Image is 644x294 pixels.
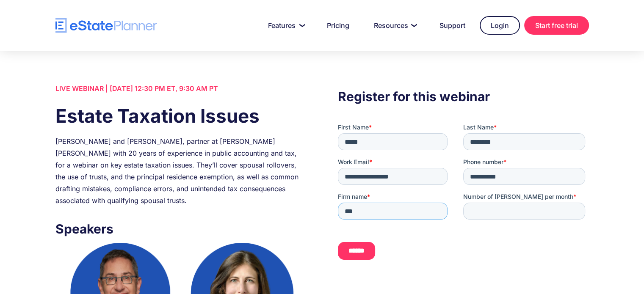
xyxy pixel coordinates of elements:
[258,17,312,34] a: Features
[55,82,306,94] div: LIVE WEBINAR | [DATE] 12:30 PM ET, 9:30 AM PT
[338,87,589,106] h3: Register for this webinar
[317,17,359,34] a: Pricing
[55,135,306,206] div: [PERSON_NAME] and [PERSON_NAME], partner at [PERSON_NAME] [PERSON_NAME] with 20 years of experien...
[524,16,589,35] a: Start free trial
[55,103,306,129] h1: Estate Taxation Issues
[364,17,425,34] a: Resources
[429,17,475,34] a: Support
[55,219,306,239] h3: Speakers
[480,16,520,35] a: Login
[338,123,589,267] iframe: Form 0
[55,18,157,33] a: home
